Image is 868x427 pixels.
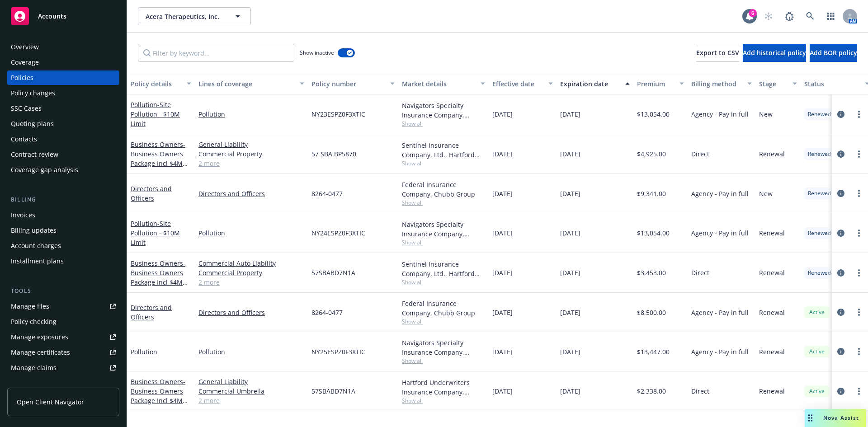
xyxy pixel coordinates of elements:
[7,239,119,253] a: Account charges
[691,79,742,89] div: Billing method
[7,376,119,390] a: Manage BORs
[749,9,757,17] div: 6
[11,314,57,329] div: Policy checking
[835,109,846,120] a: circleInformation
[808,269,831,277] span: Renewed
[198,308,304,317] a: Directors and Officers
[805,409,816,427] div: Drag to move
[311,79,385,89] div: Policy number
[198,149,304,159] a: Commercial Property
[311,109,365,119] span: NY23ESPZ0F3XTIC
[138,7,251,25] button: Acera Therapeutics, Inc.
[835,386,846,397] a: circleInformation
[402,338,485,357] div: Navigators Specialty Insurance Company, Hartford Insurance Group
[11,101,42,116] div: SSC Cases
[198,377,304,386] a: General Liability
[835,228,846,239] a: circleInformation
[492,268,513,277] span: [DATE]
[835,188,846,199] a: circleInformation
[131,184,172,202] a: Directors and Officers
[11,70,33,85] div: Policies
[835,267,846,278] a: circleInformation
[637,79,674,89] div: Premium
[311,308,343,317] span: 8264-0477
[637,347,670,357] span: $13,447.00
[492,79,543,89] div: Effective date
[7,330,119,344] span: Manage exposures
[696,44,739,62] button: Export to CSV
[131,79,181,89] div: Policy details
[560,268,580,277] span: [DATE]
[492,189,513,198] span: [DATE]
[835,307,846,318] a: circleInformation
[691,228,749,238] span: Agency - Pay in full
[402,220,485,239] div: Navigators Specialty Insurance Company, Hartford Insurance Group
[402,299,485,318] div: Federal Insurance Company, Chubb Group
[311,386,355,396] span: 57SBABD7N1A
[560,189,580,198] span: [DATE]
[492,308,513,317] span: [DATE]
[759,189,773,198] span: New
[691,308,749,317] span: Agency - Pay in full
[402,160,485,167] span: Show all
[198,268,304,277] a: Commercial Property
[637,189,666,198] span: $9,341.00
[780,7,798,25] a: Report a Bug
[854,267,864,278] a: more
[11,345,70,360] div: Manage certificates
[691,268,709,277] span: Direct
[854,149,864,160] a: more
[759,228,785,238] span: Renewal
[637,268,666,277] span: $3,453.00
[691,386,709,396] span: Direct
[492,109,513,119] span: [DATE]
[402,239,485,246] span: Show all
[637,228,670,238] span: $13,054.00
[11,117,54,131] div: Quoting plans
[691,109,749,119] span: Agency - Pay in full
[637,149,666,159] span: $4,925.00
[11,223,57,238] div: Billing updates
[131,303,172,321] a: Directors and Officers
[131,219,180,247] span: - Site Pollution - $10M Limit
[11,330,68,344] div: Manage exposures
[131,100,180,128] a: Pollution
[808,189,831,197] span: Renewed
[637,386,666,396] span: $2,338.00
[7,223,119,238] a: Billing updates
[557,73,633,94] button: Expiration date
[492,149,513,159] span: [DATE]
[11,86,55,100] div: Policy changes
[131,347,157,356] a: Pollution
[7,40,119,54] a: Overview
[198,258,304,268] a: Commercial Auto Liability
[492,347,513,357] span: [DATE]
[560,308,580,317] span: [DATE]
[560,79,620,89] div: Expiration date
[402,141,485,160] div: Sentinel Insurance Company, Ltd., Hartford Insurance Group
[402,397,485,404] span: Show all
[808,110,831,118] span: Renewed
[11,55,39,70] div: Coverage
[696,48,739,57] span: Export to CSV
[311,149,356,159] span: 57 SBA BP5870
[743,48,806,57] span: Add historical policy
[11,208,35,222] div: Invoices
[7,86,119,100] a: Policy changes
[198,79,294,89] div: Lines of coverage
[808,308,826,316] span: Active
[688,73,755,94] button: Billing method
[7,4,119,29] a: Accounts
[311,189,343,198] span: 8264-0477
[759,109,773,119] span: New
[308,73,398,94] button: Policy number
[759,268,785,277] span: Renewal
[131,377,185,414] a: Business Owners
[759,149,785,159] span: Renewal
[560,149,580,159] span: [DATE]
[808,150,831,158] span: Renewed
[7,147,119,162] a: Contract review
[854,307,864,318] a: more
[402,259,485,278] div: Sentinel Insurance Company, Ltd., Hartford Insurance Group
[11,239,61,253] div: Account charges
